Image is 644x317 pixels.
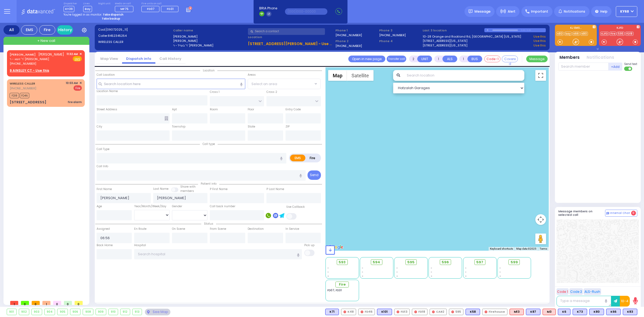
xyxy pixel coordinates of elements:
span: + New call [37,38,55,43]
img: comment-alt.png [606,212,609,215]
span: - [431,270,432,274]
a: Open this area in Google Maps (opens a new window) [327,244,345,251]
div: 595 [449,309,463,315]
div: K71 [325,309,339,315]
div: 904 [45,309,55,315]
label: On Scene [172,227,185,231]
div: K83 [623,309,637,315]
label: Apt [172,107,177,112]
label: From Scene [210,227,226,231]
label: Caller: [98,34,171,38]
span: Bay [83,6,92,12]
label: ZIP [286,125,290,129]
button: ALS-Rush [584,288,601,295]
label: Call back number [210,204,235,209]
label: P First Name [210,187,228,191]
span: ✕ [79,52,82,56]
div: BLS [325,309,339,315]
label: Call Location [97,73,115,77]
label: EMS [290,155,306,161]
span: - [499,266,501,270]
input: Search member [558,63,609,71]
span: FD31 [167,7,174,11]
a: WIRELESS CALLER [10,81,35,86]
button: Transfer call [387,56,406,62]
button: UNIT [417,56,432,62]
label: Floor [248,107,254,112]
a: KJFD [600,32,609,36]
a: K80 [580,32,588,36]
span: Notifications [564,9,585,14]
span: Send text [624,62,637,66]
span: Location [200,68,217,72]
img: red-radio-icon.svg [451,311,454,313]
a: 595 [617,32,625,36]
span: 0 [21,301,29,305]
span: - [396,270,398,274]
label: Hospital [134,243,146,247]
label: Caller name [173,28,246,33]
span: - [431,266,432,270]
span: Message [474,9,491,14]
span: 10:03 AM [66,81,78,85]
label: Fire units on call [141,2,180,5]
div: BLS [589,309,604,315]
span: [PHONE_NUMBER] [10,61,36,66]
button: ky68 [616,6,637,17]
span: - [362,274,363,278]
a: Use this [533,34,546,39]
div: ALS [543,309,556,315]
input: Search location here [97,79,245,89]
span: Internal Chat [610,211,630,215]
span: - [396,274,398,278]
a: FD18 [625,32,634,36]
button: BUS [467,56,482,62]
div: 910 [109,309,118,315]
div: M3 [543,309,556,315]
span: - [499,270,501,274]
label: Medic on call [115,2,135,5]
label: Call Info [97,164,108,169]
label: Lines [83,2,92,5]
span: FD07 [147,7,155,11]
button: Internal Chat 0 [605,210,637,217]
div: BLS [377,309,392,315]
label: Location [248,35,334,39]
label: In Service [286,227,299,231]
span: members [180,189,194,193]
div: CAR2 [430,309,447,315]
span: 596 [442,260,449,265]
label: KJ EMS... [555,27,597,30]
label: Location Name [97,89,118,93]
label: Cad: [98,27,171,32]
div: BLS [573,309,587,315]
span: MF75 [120,7,129,11]
img: red-radio-icon.svg [432,311,435,313]
div: K48 [341,309,356,315]
button: Members [559,54,580,61]
a: History [57,25,73,35]
button: Message [526,56,548,62]
a: Fire [609,32,616,36]
label: Night unit [98,2,110,5]
label: Pick up [304,243,314,247]
span: BRIA Phone [259,6,277,11]
label: Back Home [97,243,113,247]
span: Call type [200,142,218,146]
label: Call Type [97,147,109,151]
div: 909 [96,309,106,315]
span: 11:32 AM [67,52,78,56]
span: Phone 4 [379,39,421,43]
label: Assigned [97,227,110,231]
span: Important [531,9,548,14]
label: Areas [248,73,256,77]
span: 0 [32,301,40,305]
label: Entry Code [286,107,301,112]
div: FD13 [394,309,410,315]
span: 593 [339,260,346,265]
u: EMS [75,57,80,61]
button: 10-4 [620,296,630,307]
img: red-radio-icon.svg [343,311,346,313]
button: Code 1 [557,288,569,295]
span: - [431,274,432,278]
